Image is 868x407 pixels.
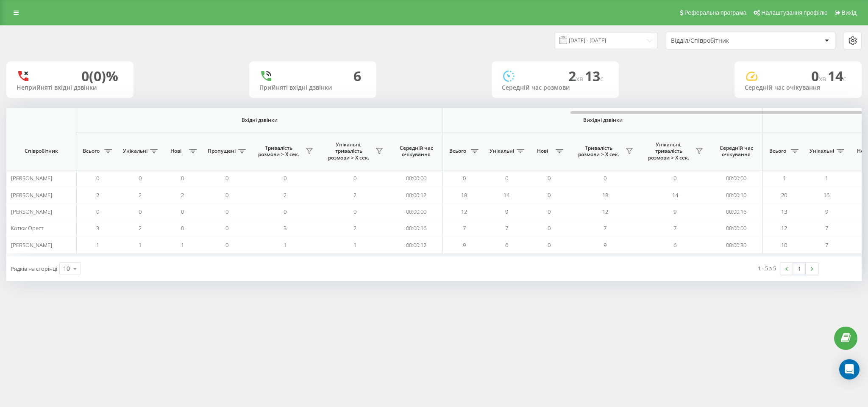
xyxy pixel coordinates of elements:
span: Рядків на сторінці [11,265,57,272]
span: Середній час очікування [396,145,436,158]
span: 0 [139,174,142,182]
div: Open Intercom Messenger [839,359,860,379]
span: 0 [548,241,551,249]
span: 18 [461,191,467,199]
span: 0 [225,174,228,182]
span: 9 [463,241,466,249]
td: 00:00:12 [390,187,443,203]
span: Унікальні [810,148,834,154]
span: Тривалість розмови > Х сек. [574,145,623,158]
span: 7 [463,224,466,232]
span: Вхідні дзвінки [98,117,420,124]
span: 14 [504,191,509,199]
span: 2 [139,224,142,232]
div: Неприйняті вхідні дзвінки [17,84,123,91]
div: 0 (0)% [81,68,118,84]
span: Унікальні [123,148,147,154]
span: 9 [604,241,606,249]
span: 13 [781,208,787,215]
span: 20 [781,191,787,199]
a: 1 [793,263,806,275]
span: 1 [783,174,786,182]
span: 0 [225,208,228,215]
span: 0 [463,174,466,182]
span: 9 [505,208,508,215]
span: Всього [81,148,102,154]
span: Котюк Орест [11,224,44,232]
span: 0 [548,224,551,232]
span: Пропущені [208,148,236,154]
span: 0 [353,174,356,182]
span: 1 [96,241,99,249]
div: Прийняті вхідні дзвінки [259,84,366,91]
span: Вихід [842,9,857,16]
span: Унікальні [490,148,514,154]
span: 9 [673,208,676,215]
td: 00:00:10 [710,187,763,203]
span: 1 [353,241,356,249]
span: 0 [811,67,828,85]
span: 12 [461,208,467,215]
span: 1 [181,241,184,249]
span: [PERSON_NAME] [11,191,52,199]
span: 6 [673,241,676,249]
td: 00:00:16 [710,203,763,220]
span: 14 [672,191,678,199]
span: 16 [823,191,829,199]
span: 7 [825,241,828,249]
span: 0 [139,208,142,215]
span: 7 [604,224,606,232]
div: Середній час розмови [502,84,609,91]
span: Співробітник [14,148,69,154]
span: Реферальна програма [684,9,747,16]
span: 6 [505,241,508,249]
span: Унікальні, тривалість розмови > Х сек. [644,141,693,161]
span: 0 [548,191,551,199]
span: Налаштування профілю [761,9,827,16]
span: 3 [96,224,99,232]
span: хв [576,74,585,83]
span: 0 [505,174,508,182]
span: 1 [284,241,287,249]
span: 7 [673,224,676,232]
div: 10 [63,264,70,273]
span: 1 [139,241,142,249]
span: 0 [284,208,287,215]
span: 0 [225,191,228,199]
span: 0 [96,208,99,215]
span: 1 [825,174,828,182]
span: 2 [139,191,142,199]
td: 00:00:00 [710,170,763,187]
span: 14 [828,67,846,85]
span: Тривалість розмови > Х сек. [254,145,303,158]
span: 2 [353,224,356,232]
span: 0 [96,174,99,182]
span: хв [819,74,828,83]
td: 00:00:30 [710,236,763,253]
div: 6 [353,68,361,84]
span: 13 [585,67,604,85]
span: 0 [225,224,228,232]
span: Нові [165,148,186,154]
span: 7 [505,224,508,232]
span: 2 [96,191,99,199]
span: Всього [767,148,788,154]
span: 12 [602,208,608,215]
span: 0 [225,241,228,249]
td: 00:00:12 [390,236,443,253]
span: 2 [181,191,184,199]
td: 00:00:16 [390,220,443,236]
span: 0 [548,174,551,182]
span: 0 [181,174,184,182]
td: 00:00:00 [710,220,763,236]
div: Середній час очікування [745,84,851,91]
span: 0 [181,208,184,215]
td: 00:00:00 [390,203,443,220]
span: 0 [181,224,184,232]
span: [PERSON_NAME] [11,208,52,215]
span: 10 [781,241,787,249]
span: 3 [284,224,287,232]
span: Середній час очікування [716,145,756,158]
span: 12 [781,224,787,232]
span: 2 [284,191,287,199]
